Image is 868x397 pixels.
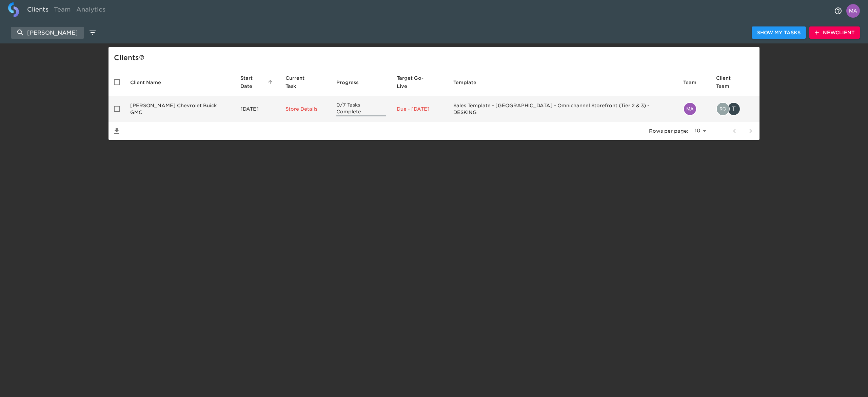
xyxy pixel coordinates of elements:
[716,74,754,90] span: Client Team
[114,52,757,63] div: Client s
[11,27,84,39] input: search
[285,74,325,90] span: Current Task
[139,55,144,60] svg: This is a list of all of your clients and clients shared with you
[717,103,729,115] img: rohitvarma.addepalli@cdk.com
[285,74,317,90] span: This is the next Task in this Hub that should be completed
[448,96,678,122] td: Sales Template - [GEOGRAPHIC_DATA] - Omnichannel Storefront (Tier 2 & 3) - DESKING
[285,106,325,112] p: Store Details
[397,74,434,90] span: Calculated based on the start date and the duration of all Tasks contained in this Hub.
[683,102,705,116] div: matthew.grajales@cdk.com
[397,74,442,90] span: Target Go-Live
[87,27,98,38] button: edit
[51,2,74,19] a: Team
[8,2,19,17] img: logo
[649,128,688,134] p: Rows per page:
[397,106,442,112] p: Due - [DATE]
[453,78,485,87] span: Template
[684,103,696,115] img: matthew.grajales@cdk.com
[108,123,125,139] button: Save List
[830,3,846,19] button: notifications
[235,96,280,122] td: [DATE]
[240,74,275,90] span: Start Date
[331,96,391,122] td: 0/7 Tasks Complete
[125,96,235,122] td: [PERSON_NAME] Chevrolet Buick GMC
[815,29,854,37] span: New Client
[727,102,741,116] div: T
[683,78,705,87] span: Team
[24,2,51,19] a: Clients
[108,69,759,140] table: enhanced table
[691,126,709,136] select: rows per page
[809,26,860,39] button: NewClient
[74,2,108,19] a: Analytics
[336,78,367,87] span: Progress
[757,29,801,37] span: Show My Tasks
[846,4,860,18] img: Profile
[752,26,806,39] button: Show My Tasks
[130,78,170,87] span: Client Name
